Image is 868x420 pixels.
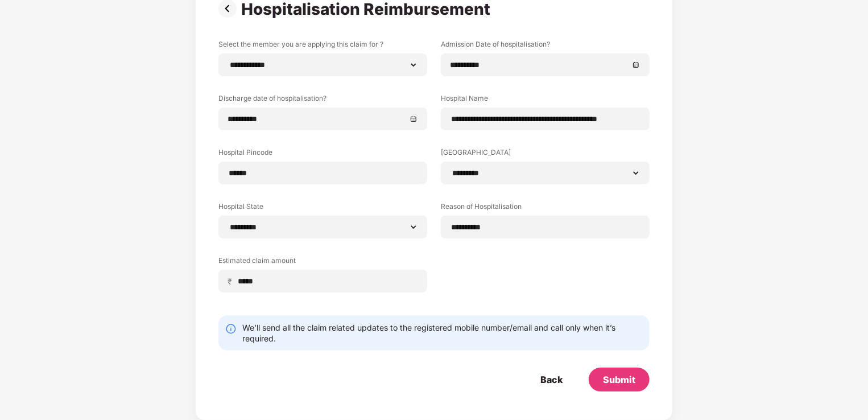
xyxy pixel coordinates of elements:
[441,201,650,216] label: Reason of Hospitalisation
[225,323,237,335] img: svg+xml;base64,PHN2ZyBpZD0iSW5mby0yMHgyMCIgeG1sbnM9Imh0dHA6Ly93d3cudzMub3JnLzIwMDAvc3ZnIiB3aWR0aD...
[218,93,427,108] label: Discharge date of hospitalisation?
[441,147,650,162] label: [GEOGRAPHIC_DATA]
[540,373,563,386] div: Back
[218,201,427,216] label: Hospital State
[441,39,650,53] label: Admission Date of hospitalisation?
[228,276,237,287] span: ₹
[218,39,427,53] label: Select the member you are applying this claim for ?
[242,322,643,344] div: We’ll send all the claim related updates to the registered mobile number/email and call only when...
[603,373,635,386] div: Submit
[441,93,650,108] label: Hospital Name
[218,147,427,162] label: Hospital Pincode
[218,256,427,270] label: Estimated claim amount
